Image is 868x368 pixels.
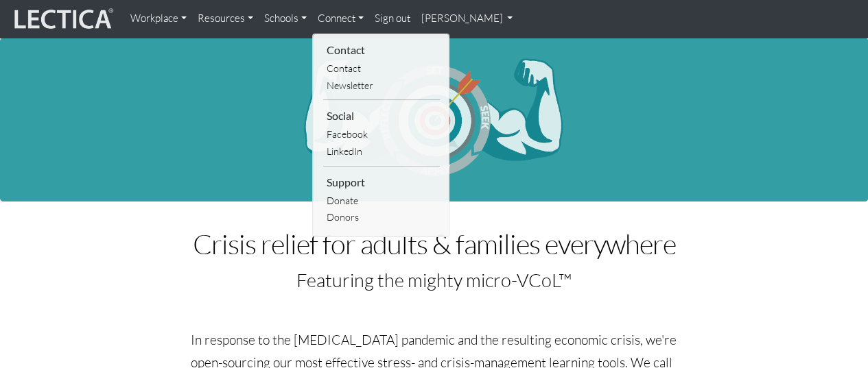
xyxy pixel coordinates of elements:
a: Resources [192,5,259,32]
a: Donors [323,209,440,226]
p: Featuring the mighty micro-VCoL™ [191,265,678,296]
img: vcol-cycle-target-arrow-banner-mighty-white.png [301,55,567,181]
li: Social [323,106,440,126]
a: Sign out [369,5,416,32]
a: Newsletter [323,77,440,95]
a: Facebook [323,126,440,143]
a: Donate [323,193,440,210]
a: Workplace [125,5,192,32]
a: LinkedIn [323,143,440,160]
a: Contact [323,60,440,77]
h1: Crisis relief for adults & families everywhere [191,229,678,259]
img: lecticalive [11,6,114,32]
a: [PERSON_NAME] [416,5,519,32]
a: Connect [312,5,369,32]
li: Support [323,172,440,193]
li: Contact [323,40,440,60]
a: Schools [259,5,312,32]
